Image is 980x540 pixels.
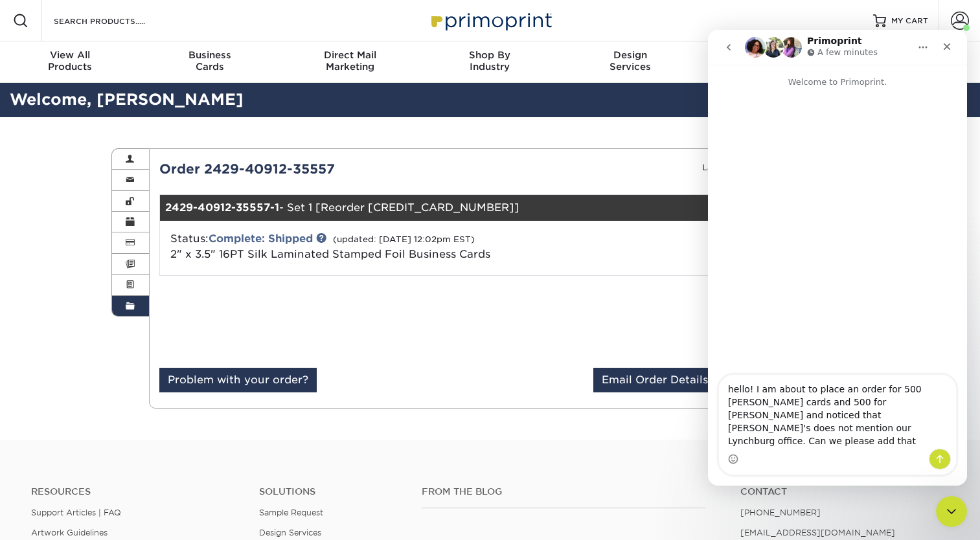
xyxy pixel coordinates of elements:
span: Resources [700,49,840,61]
div: Cards [140,49,280,73]
small: Last Updated: [DATE] 12:02pm EST [702,163,859,172]
iframe: Intercom live chat [936,496,967,527]
small: (updated: [DATE] 12:02pm EST) [333,234,475,244]
div: Industry [420,49,560,73]
span: Shop By [420,49,560,61]
span: Business [140,49,280,61]
h4: From the Blog [422,486,705,497]
a: Shop ByIndustry [420,41,560,83]
a: DesignServices [560,41,700,83]
h4: Resources [31,486,240,497]
div: - Set 1 [Reorder [CREDIT_CARD_NUMBER]] [160,195,742,221]
div: & Templates [700,49,840,73]
strong: 2429-40912-35557-1 [165,201,279,214]
a: Email Order Details [593,368,716,392]
div: Order 2429-40912-35557 [150,159,509,179]
a: Resources& Templates [700,41,840,83]
a: Problem with your order? [159,368,317,392]
span: MY CART [891,16,928,27]
a: BusinessCards [140,41,280,83]
a: Design Services [259,528,321,537]
a: Contact [740,486,949,497]
a: Direct MailMarketing [280,41,420,83]
a: [PHONE_NUMBER] [740,508,821,517]
div: Services [560,49,700,73]
div: Marketing [280,49,420,73]
span: 2" x 3.5" 16PT Silk Laminated Stamped Foil Business Cards [170,248,490,260]
span: Design [560,49,700,61]
a: Complete: Shipped [209,232,313,245]
iframe: Intercom live chat [708,30,967,486]
a: [EMAIL_ADDRESS][DOMAIN_NAME] [740,528,895,537]
input: SEARCH PRODUCTS..... [52,13,179,28]
div: Status: [161,231,625,262]
iframe: Google Customer Reviews [3,501,110,535]
a: Sample Request [259,508,323,517]
img: Primoprint [426,6,555,34]
h4: Solutions [259,486,402,497]
span: Direct Mail [280,49,420,61]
